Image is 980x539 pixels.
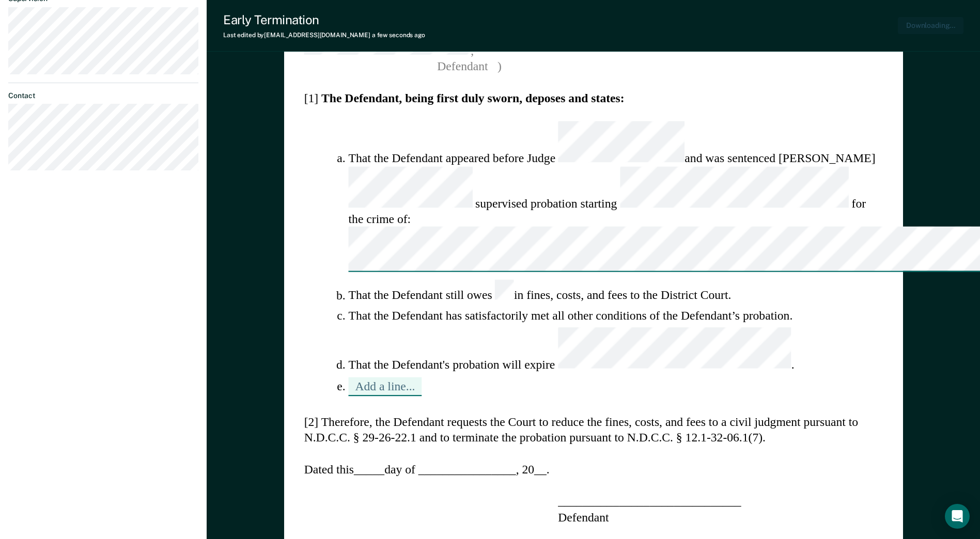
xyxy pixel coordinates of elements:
[223,12,425,27] div: Early Termination
[348,121,883,276] li: That the Defendant appeared before Judge and was sentenced [PERSON_NAME] supervised probation sta...
[372,31,425,39] span: a few seconds ago
[321,91,625,104] strong: The Defendant, being first duly sworn, deposes and states:
[8,91,198,100] dt: Contact
[348,280,883,303] li: That the Defendant still owes in fines, costs, and fees to the District Court.
[348,328,883,373] li: That the Defendant's probation will expire .
[945,504,970,529] div: Open Intercom Messenger
[497,58,502,74] span: )
[304,90,883,106] section: [1]
[558,493,741,525] section: ______________________________ Defendant
[304,414,883,446] section: [2] Therefore, the Defendant requests the Court to reduce the fines, costs, and fees to a civil j...
[348,377,422,396] button: Add a line...
[898,17,963,34] button: Downloading...
[223,31,425,39] div: Last edited by [EMAIL_ADDRESS][DOMAIN_NAME]
[304,462,883,478] section: Dated this _____ day of ________________ , 20 __ .
[304,59,488,73] span: Defendant
[348,307,883,323] li: That the Defendant has satisfactorily met all other conditions of the Defendant’s probation.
